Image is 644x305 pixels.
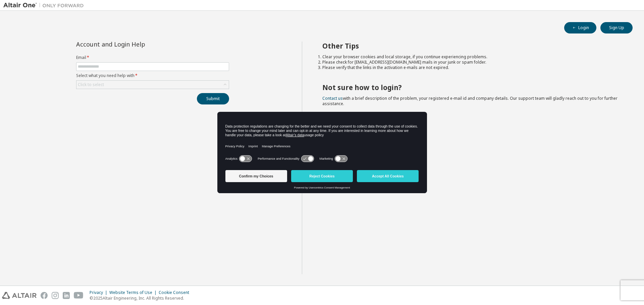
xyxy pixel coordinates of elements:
[322,83,621,92] h2: Not sure how to login?
[90,290,109,295] div: Privacy
[76,73,229,78] label: Select what you need help with
[74,292,84,299] img: youtube.svg
[76,42,199,47] div: Account and Login Help
[322,65,621,70] li: Please verify that the links in the activation e-mails are not expired.
[52,292,59,299] img: instagram.svg
[90,295,193,301] p: © 2025 Altair Engineering, Inc. All Rights Reserved.
[197,93,229,104] button: Submit
[564,22,596,33] button: Login
[322,42,621,50] h2: Other Tips
[322,60,621,65] li: Please check for [EMAIL_ADDRESS][DOMAIN_NAME] mails in your junk or spam folder.
[78,82,104,87] div: Click to select
[159,290,193,295] div: Cookie Consent
[2,292,37,299] img: altair_logo.svg
[76,55,229,60] label: Email
[76,81,229,89] div: Click to select
[41,292,48,299] img: facebook.svg
[322,95,618,106] span: with a brief description of the problem, your registered e-mail id and company details. Our suppo...
[109,290,159,295] div: Website Terms of Use
[600,22,633,33] button: Sign Up
[322,54,621,60] li: Clear your browser cookies and local storage, if you continue experiencing problems.
[63,292,70,299] img: linkedin.svg
[322,95,343,101] a: Contact us
[3,2,87,9] img: Altair One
